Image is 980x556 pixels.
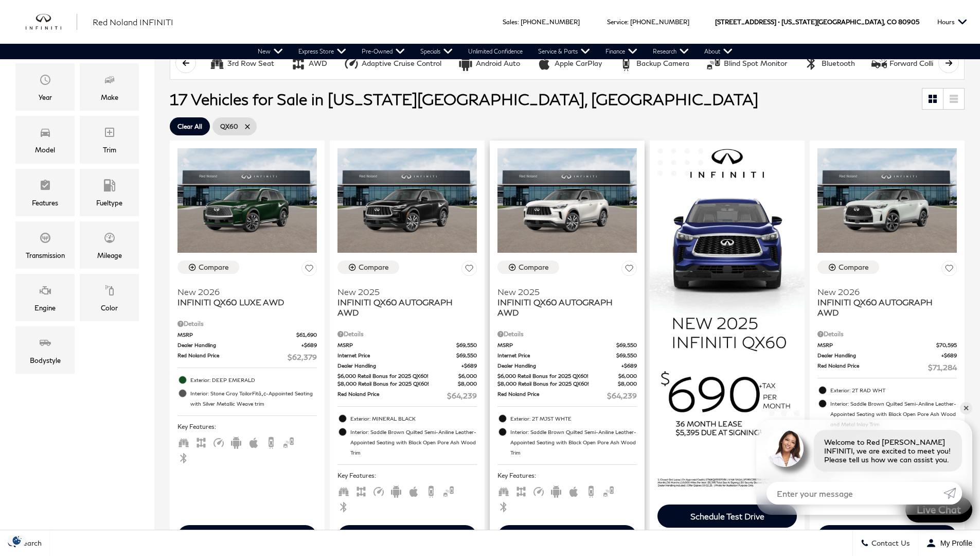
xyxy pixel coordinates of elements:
button: Adaptive Cruise ControlAdaptive Cruise Control [338,53,447,74]
div: Backup Camera [618,56,634,71]
div: Forward Collision Warning [889,59,976,68]
div: Color [101,302,118,314]
img: 2026 INFINITI QX60 AUTOGRAPH AWD [817,148,957,253]
span: Service [607,18,627,26]
span: MSRP [177,331,296,339]
button: scroll right [938,53,959,73]
div: Schedule Test Drive - INFINITI QX60 AUTOGRAPH AWD [497,525,637,548]
img: 2026 INFINITI QX60 LUXE AWD [177,148,317,253]
div: Compare [839,263,869,272]
span: $8,000 [458,380,477,388]
div: Schedule Test Drive - INFINITI QX60 LUXE AWD [177,525,317,548]
div: Adaptive Cruise Control [344,56,359,71]
a: MSRP $70,595 [817,341,957,349]
a: infiniti [26,14,77,30]
span: AWD [195,438,207,445]
span: Dealer Handling [337,362,461,370]
a: Pre-Owned [354,44,413,59]
span: AWD [515,486,527,494]
a: Internet Price $69,550 [337,352,477,359]
a: Submit [943,482,962,505]
span: New 2026 [817,287,949,297]
div: MakeMake [80,63,139,111]
button: Save Vehicle [461,260,477,280]
a: [STREET_ADDRESS] • [US_STATE][GEOGRAPHIC_DATA], CO 80905 [715,18,919,26]
span: Exterior: 2T RAD WHT [830,385,957,395]
button: Open user profile menu [918,530,980,556]
a: [PHONE_NUMBER] [521,18,580,26]
span: Interior: Stone Gray TailorFitâ„¢-Appointed Seating with Silver Metallic Weave trim [190,388,317,409]
button: 3rd Row Seat3rd Row Seat [204,53,280,74]
span: Exterior: DEEP EMERALD [190,375,317,385]
a: Red Noland Price $71,284 [817,362,957,373]
div: Compare [359,263,389,272]
span: Clear All [177,120,202,133]
section: Click to Open Cookie Consent Modal [5,535,29,546]
span: $64,239 [447,390,477,401]
a: $8,000 Retail Bonus for 2025 QX60! $8,000 [337,380,477,388]
span: Search [16,539,42,548]
div: BodystyleBodystyle [15,326,75,374]
div: Android Auto [458,56,473,71]
span: Adaptive Cruise Control [532,486,545,494]
span: $689 [301,341,317,349]
span: Apple Car-Play [567,486,580,494]
span: $69,550 [456,341,477,349]
div: Blind Spot Monitor [706,56,721,71]
span: Contact Us [869,539,910,548]
a: New 2025INFINITI QX60 AUTOGRAPH AWD [497,280,637,318]
span: Red Noland Price [337,390,447,401]
span: Blind Spot Monitor [282,438,295,445]
div: FueltypeFueltype [80,169,139,216]
button: Blind Spot MonitorBlind Spot Monitor [700,53,793,74]
a: MSRP $61,690 [177,331,317,339]
div: Welcome to Red [PERSON_NAME] INFINITI, we are excited to meet you! Please tell us how we can assi... [814,430,962,472]
span: Color [103,282,116,302]
div: Schedule Test Drive [690,511,764,521]
div: Backup Camera [636,59,689,68]
nav: Main Navigation [250,44,740,59]
span: Adaptive Cruise Control [212,438,225,445]
a: Finance [598,44,645,59]
div: Pricing Details - INFINITI QX60 AUTOGRAPH AWD [497,329,637,339]
a: Dealer Handling $689 [817,352,957,359]
span: Backup Camera [265,438,277,445]
span: Red Noland Price [497,390,607,401]
img: 2025 INFINITI QX60 AUTOGRAPH AWD [337,148,477,253]
span: Exterior: 2T MJST WHTE [510,413,637,424]
div: Fueltype [96,197,122,208]
span: Dealer Handling [497,362,621,370]
span: $689 [461,362,477,370]
div: YearYear [15,63,75,111]
span: Bluetooth [337,502,350,510]
span: Interior: Saddle Brown Quilted Semi-Aniline Leather-Appointed Seating with Black Open Pore Ash Wo... [830,398,957,429]
span: $64,239 [607,390,637,401]
span: Interior: Saddle Brown Quilted Semi-Aniline Leather-Appointed Seating with Black Open Pore Ash Wo... [350,427,477,458]
div: Schedule Test Drive - INFINITI QX60 AUTOGRAPH AWD [337,525,477,548]
img: INFINITI [26,14,77,30]
span: Third Row Seats [497,486,510,494]
div: AWD [291,56,306,71]
div: Make [101,92,118,103]
span: $6,000 [458,372,477,380]
div: EngineEngine [15,274,75,321]
span: Mileage [103,229,116,250]
button: Compare Vehicle [817,260,879,274]
div: Schedule Test Drive [657,505,797,528]
span: Key Features : [177,421,317,432]
div: Mileage [97,250,122,261]
a: MSRP $69,550 [337,341,477,349]
span: $69,550 [616,352,637,359]
span: INFINITI QX60 LUXE AWD [177,297,309,307]
div: Transmission [26,250,65,261]
div: Bluetooth [804,56,819,71]
input: Enter your message [767,482,943,505]
span: MSRP [817,341,936,349]
span: Blind Spot Monitor [442,486,455,494]
span: : [627,18,629,26]
span: Third Row Seats [177,438,190,445]
span: Backup Camera [425,486,437,494]
span: Blind Spot Monitor [602,486,615,494]
span: Dealer Handling [177,341,301,349]
span: Apple Car-Play [407,486,420,494]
